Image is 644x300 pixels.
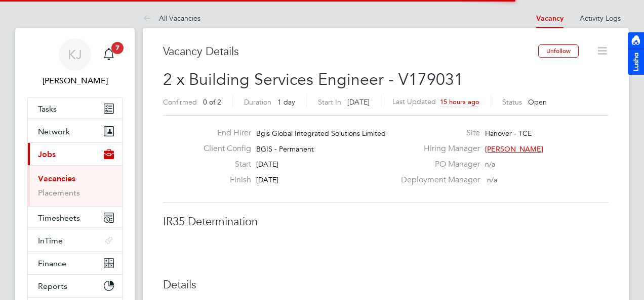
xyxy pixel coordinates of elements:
[538,44,579,58] button: Unfollow
[99,38,119,71] a: 7
[38,259,66,268] span: Finance
[395,128,480,138] label: Site
[28,97,122,120] a: Tasks
[38,149,56,159] span: Jobs
[195,143,251,154] label: Client Config
[38,127,70,136] span: Network
[528,97,547,107] span: Open
[163,278,609,292] h3: Details
[536,14,563,23] a: Vacancy
[485,144,543,154] span: [PERSON_NAME]
[256,160,278,169] span: [DATE]
[163,70,463,89] span: 2 x Building Services Engineer - V179031
[395,159,480,170] label: PO Manager
[38,174,75,183] a: Vacancies
[195,159,251,170] label: Start
[244,97,271,107] label: Duration
[68,48,82,61] span: KJ
[485,160,495,169] span: n/a
[28,252,122,274] button: Finance
[502,97,522,107] label: Status
[395,175,480,185] label: Deployment Manager
[256,129,386,138] span: Bgis Global Integrated Solutions Limited
[27,38,123,87] a: KJ[PERSON_NAME]
[38,104,57,114] span: Tasks
[163,97,197,107] label: Confirmed
[256,175,278,184] span: [DATE]
[277,97,295,107] span: 1 day
[440,97,479,106] span: 15 hours ago
[28,165,122,206] div: Jobs
[28,120,122,142] button: Network
[28,275,122,297] button: Reports
[38,281,67,291] span: Reports
[392,97,436,106] label: Last Updated
[203,97,221,107] span: 0 of 2
[485,129,532,138] span: Hanover - TCE
[38,188,80,197] a: Placements
[256,144,314,154] span: BGIS - Permanent
[347,97,370,107] span: [DATE]
[28,143,122,165] button: Jobs
[163,44,538,59] h3: Vacancy Details
[38,213,80,223] span: Timesheets
[163,215,609,229] h3: IR35 Determination
[487,175,497,184] span: n/a
[395,143,480,154] label: Hiring Manager
[318,97,341,107] label: Start In
[143,14,200,23] a: All Vacancies
[195,128,251,138] label: End Hirer
[38,236,63,245] span: InTime
[111,42,124,54] span: 7
[28,207,122,229] button: Timesheets
[28,229,122,252] button: InTime
[195,175,251,185] label: Finish
[580,14,621,23] a: Activity Logs
[27,75,123,87] span: Kyle Johnson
